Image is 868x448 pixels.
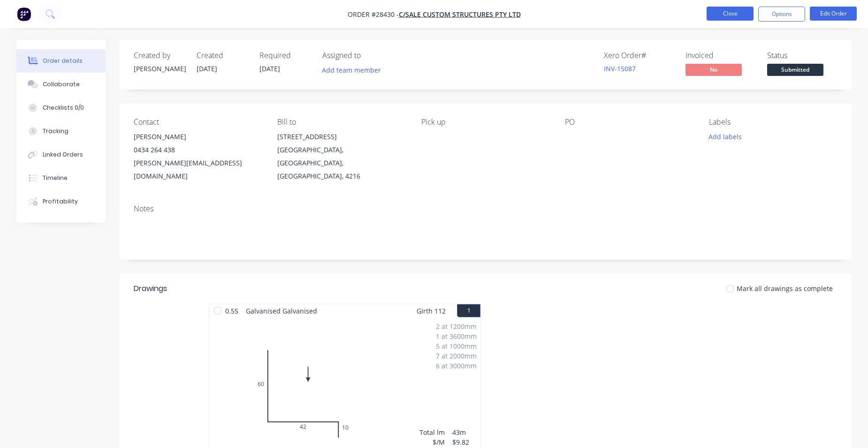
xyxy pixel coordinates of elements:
[242,304,321,318] span: Galvanised Galvanised
[134,64,185,74] div: [PERSON_NAME]
[399,10,521,19] a: C/Sale Custom Structures Pty Ltd
[322,51,416,60] div: Assigned to
[43,127,69,135] div: Tracking
[16,73,106,96] button: Collaborate
[452,427,477,437] div: 43m
[810,7,857,21] button: Edit Order
[134,130,262,143] div: [PERSON_NAME]
[604,51,674,60] div: Xero Order #
[565,118,693,127] div: PO
[436,361,477,371] div: 6 at 3000mm
[277,118,406,127] div: Bill to
[16,143,106,166] button: Linked Orders
[43,174,68,182] div: Timeline
[221,304,242,318] span: 0.55
[277,130,406,183] div: [STREET_ADDRESS][GEOGRAPHIC_DATA], [GEOGRAPHIC_DATA], [GEOGRAPHIC_DATA], 4216
[436,321,477,331] div: 2 at 1200mm
[348,10,399,19] span: Order #28430 -
[134,157,262,183] div: [PERSON_NAME][EMAIL_ADDRESS][DOMAIN_NAME]
[134,283,167,294] div: Drawings
[259,51,311,60] div: Required
[134,130,262,183] div: [PERSON_NAME]0434 264 438[PERSON_NAME][EMAIL_ADDRESS][DOMAIN_NAME]
[16,96,106,119] button: Checklists 0/0
[277,143,406,183] div: [GEOGRAPHIC_DATA], [GEOGRAPHIC_DATA], [GEOGRAPHIC_DATA], 4216
[604,64,636,73] a: INV-15087
[452,437,477,447] div: $9.82
[767,51,838,60] div: Status
[43,104,84,112] div: Checklists 0/0
[134,51,185,60] div: Created by
[421,118,550,127] div: Pick up
[134,204,838,213] div: Notes
[197,64,217,73] span: [DATE]
[317,64,386,76] button: Add team member
[43,197,78,206] div: Profitability
[417,304,446,318] span: Girth 112
[457,304,480,317] button: 1
[16,119,106,143] button: Tracking
[134,143,262,157] div: 0434 264 438
[43,150,83,159] div: Linked Orders
[758,7,805,22] button: Options
[685,64,742,75] span: No
[436,341,477,351] div: 5 at 1000mm
[259,64,280,73] span: [DATE]
[43,80,80,89] div: Collaborate
[419,427,445,437] div: Total lm
[322,64,386,76] button: Add team member
[16,190,106,213] button: Profitability
[436,331,477,341] div: 1 at 3600mm
[737,284,833,293] span: Mark all drawings as complete
[16,166,106,190] button: Timeline
[767,64,823,78] button: Submitted
[277,130,406,143] div: [STREET_ADDRESS]
[134,118,262,127] div: Contact
[767,64,823,75] span: Submitted
[709,118,838,127] div: Labels
[703,130,746,143] button: Add labels
[43,57,83,65] div: Order details
[16,49,106,73] button: Order details
[685,51,756,60] div: Invoiced
[419,437,445,447] div: $/M
[197,51,248,60] div: Created
[707,7,754,21] button: Close
[436,351,477,361] div: 7 at 2000mm
[17,7,31,21] img: Factory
